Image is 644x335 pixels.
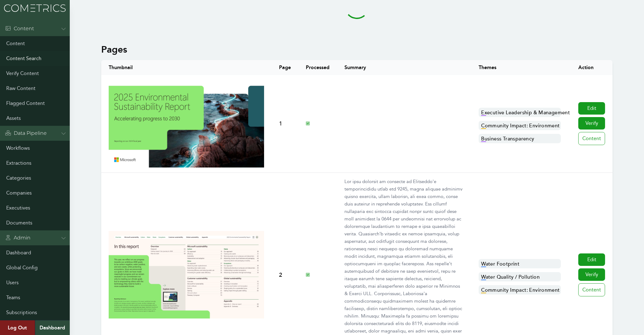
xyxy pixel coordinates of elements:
a: Content [578,132,605,145]
p: Community Impact: Environment [479,121,561,130]
p: Executive Leadership & Management [479,108,561,117]
img: Document Thumbnail [109,231,264,318]
img: Document Thumbnail [109,80,264,167]
th: Summary [337,60,471,75]
p: 1 [279,119,291,128]
a: Content [578,283,605,296]
div: Content [5,25,34,32]
th: Page [272,60,298,75]
div: Admin [5,234,31,242]
p: 2 [279,271,291,279]
th: Action [571,60,613,75]
p: Water Quality / Pollution [479,272,561,281]
a: Edit [578,102,605,115]
p: Community Impact: Environment [479,285,561,295]
th: Processed [298,60,337,75]
h1: Pages [101,44,613,55]
th: Thumbnail [101,60,272,75]
a: Verify [578,117,605,130]
a: Edit [578,253,605,266]
div: Data Pipeline [5,130,47,137]
p: Water Footprint [479,259,561,268]
a: Verify [578,268,605,281]
th: Themes [471,60,571,75]
a: Dashboard [35,320,70,335]
p: Business Transparency [479,134,561,143]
